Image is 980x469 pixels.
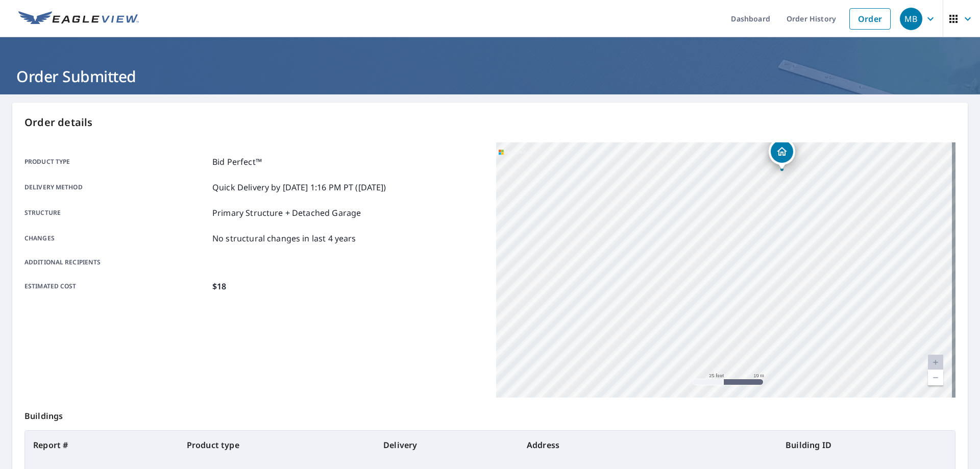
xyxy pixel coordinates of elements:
p: Quick Delivery by [DATE] 1:16 PM PT ([DATE]) [212,181,386,193]
p: Buildings [24,398,955,430]
h1: Order Submitted [12,66,968,87]
p: No structural changes in last 4 years [212,232,356,244]
p: Additional recipients [24,258,208,267]
div: Dropped pin, building 1, Residential property, 8815 Parkcrest Forest Dr Houston, TX 77088 [769,138,795,170]
div: MB [900,8,922,30]
th: Address [519,431,777,459]
a: Current Level 20, Zoom In Disabled [928,355,943,370]
a: Current Level 20, Zoom Out [928,370,943,385]
p: Product type [24,156,208,168]
p: Order details [24,115,955,130]
p: Estimated cost [24,280,208,292]
p: Changes [24,232,208,244]
img: EV Logo [18,11,139,27]
p: Bid Perfect™ [212,156,262,168]
p: Delivery method [24,181,208,193]
a: Order [849,8,891,30]
p: Primary Structure + Detached Garage [212,207,361,219]
th: Delivery [375,431,519,459]
th: Building ID [777,431,955,459]
th: Report # [25,431,179,459]
th: Product type [179,431,375,459]
p: Structure [24,207,208,219]
p: $18 [212,280,226,292]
